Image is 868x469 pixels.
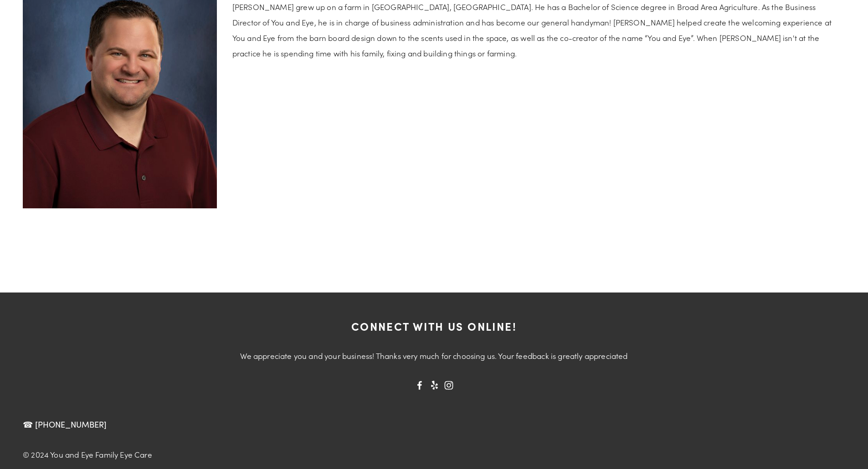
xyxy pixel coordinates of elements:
[351,318,517,333] strong: Connect with us online!
[184,348,685,363] p: We appreciate you and your business! Thanks very much for choosing us. Your feedback is greatly a...
[444,381,453,390] a: Instagram
[415,381,424,390] a: You and Eye Family Eye Care
[23,447,426,462] p: © 2024 You and Eye Family Eye Care
[430,381,439,390] a: Yelp
[23,420,115,429] a: ☎ [PHONE_NUMBER]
